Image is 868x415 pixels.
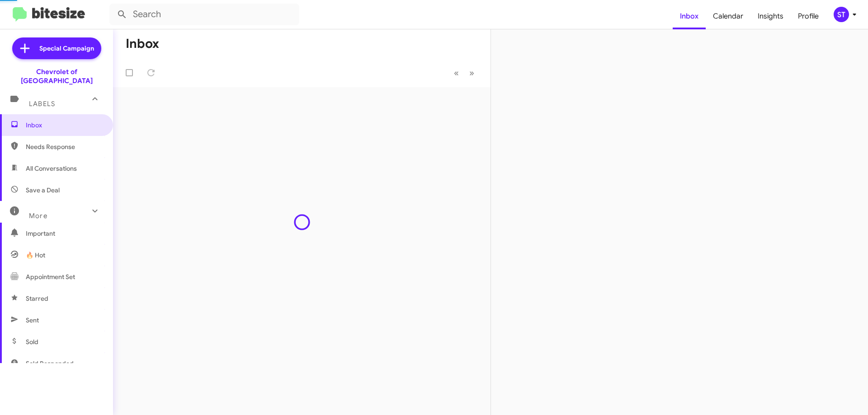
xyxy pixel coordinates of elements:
span: Needs Response [26,142,103,151]
a: Special Campaign [12,37,101,59]
span: Special Campaign [39,44,94,53]
nav: Page navigation example [449,64,480,82]
span: Important [26,229,103,238]
span: 🔥 Hot [26,251,45,260]
span: Sold [26,337,38,346]
span: « [454,67,459,79]
a: Inbox [673,3,706,29]
span: Appointment Set [26,272,75,281]
div: ST [834,7,849,22]
span: Inbox [26,121,103,130]
span: Sold Responded [26,359,74,368]
a: Profile [791,3,826,29]
span: Sent [26,316,39,325]
span: Starred [26,294,48,303]
span: Save a Deal [26,186,60,195]
span: More [29,212,47,220]
input: Search [109,4,299,25]
a: Insights [750,3,791,29]
span: All Conversations [26,164,77,173]
button: ST [826,7,858,22]
button: Next [464,64,480,82]
button: Previous [448,64,464,82]
a: Calendar [706,3,750,29]
span: » [469,67,474,79]
h1: Inbox [126,37,159,51]
span: Labels [29,100,55,108]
